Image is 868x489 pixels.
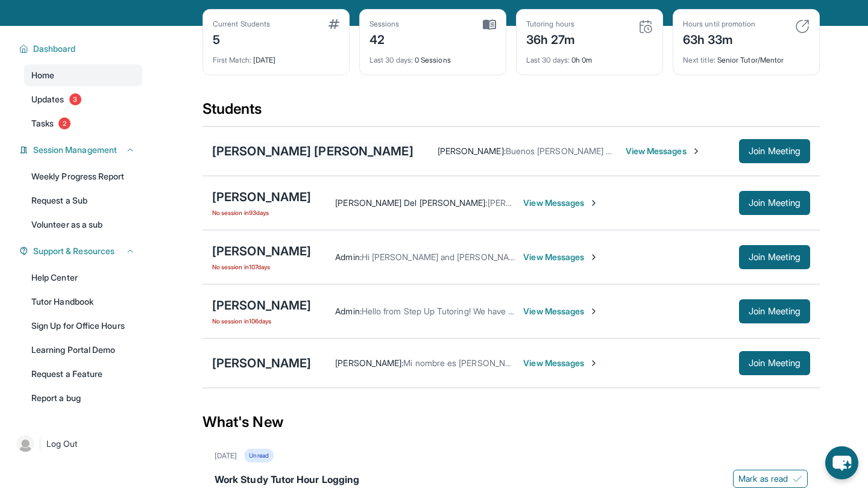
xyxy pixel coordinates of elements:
div: 0h 0m [526,48,653,65]
span: Join Meeting [749,199,800,207]
span: No session in 93 days [212,208,311,217]
div: Senior Tutor/Mentor [683,48,810,65]
span: [PERSON_NAME] : [335,358,403,368]
a: Tutor Handbook [24,291,142,313]
img: user-img [17,435,34,452]
span: Join Meeting [749,148,800,155]
div: [PERSON_NAME] [212,355,311,372]
span: Session Management [33,144,117,156]
div: [PERSON_NAME] [PERSON_NAME] [212,143,414,160]
span: Next title : [683,55,715,64]
button: Dashboard [28,43,135,55]
a: Learning Portal Demo [24,339,142,361]
div: 63h 33m [683,29,755,48]
span: Admin : [335,252,361,262]
img: Chevron-Right [589,307,599,316]
div: Tutoring hours [526,19,576,29]
span: View Messages [523,251,599,263]
span: Join Meeting [749,360,800,367]
a: Sign Up for Office Hours [24,315,142,337]
span: View Messages [523,305,599,317]
div: Unread [244,449,273,463]
a: Updates3 [24,89,142,110]
a: Volunteer as a sub [24,214,142,235]
a: Help Center [24,267,142,288]
div: Students [203,99,820,126]
img: card [483,19,496,30]
a: |Log Out [12,431,142,457]
div: [DATE] [215,451,237,461]
img: Chevron-Right [589,252,599,262]
button: Join Meeting [739,191,810,215]
a: Request a Feature [24,363,142,385]
span: [PERSON_NAME] : [438,146,506,156]
button: Join Meeting [739,139,810,163]
span: Mark as read [738,473,788,485]
button: Join Meeting [739,351,810,375]
div: 0 Sessions [370,48,496,65]
a: Tasks2 [24,113,142,134]
button: Join Meeting [739,299,810,323]
span: Last 30 days : [370,55,413,64]
button: Session Management [28,144,135,156]
a: Weekly Progress Report [24,166,142,187]
span: Home [31,69,54,81]
span: Mi nombre es [PERSON_NAME]. [403,358,527,368]
div: Current Students [213,19,270,29]
span: View Messages [523,357,599,369]
span: Support & Resources [33,245,115,257]
div: 5 [213,29,270,48]
div: [PERSON_NAME] [212,188,311,205]
span: Join Meeting [749,308,800,315]
div: 42 [370,29,400,48]
span: No session in 106 days [212,316,311,326]
span: Updates [31,93,64,105]
span: 3 [69,93,81,105]
a: Request a Sub [24,190,142,211]
div: Sessions [370,19,400,29]
span: Admin : [335,306,361,316]
img: card [795,19,810,34]
button: Mark as read [733,470,808,488]
div: Hours until promotion [683,19,755,29]
span: First Match : [213,55,251,64]
span: View Messages [626,145,701,157]
button: Join Meeting [739,245,810,269]
a: Home [24,64,142,86]
span: Tasks [31,117,54,129]
div: [DATE] [213,48,339,65]
span: | [39,437,42,451]
div: Work Study Tutor Hour Logging [215,472,808,489]
button: chat-button [825,446,858,479]
span: Dashboard [33,43,76,55]
div: [PERSON_NAME] [212,243,311,260]
div: What's New [203,396,820,449]
span: Join Meeting [749,254,800,261]
span: No session in 107 days [212,262,311,272]
div: 36h 27m [526,29,576,48]
span: [PERSON_NAME] Del [PERSON_NAME] : [335,198,487,208]
img: card [638,19,653,34]
span: 2 [58,117,71,129]
span: Log Out [46,438,78,450]
img: Chevron-Right [691,146,701,156]
img: Chevron-Right [589,358,599,368]
img: Chevron-Right [589,198,599,208]
button: Support & Resources [28,245,135,257]
img: card [329,19,339,29]
a: Report a bug [24,387,142,409]
span: Last 30 days : [526,55,570,64]
span: View Messages [523,197,599,209]
img: Mark as read [793,474,802,484]
div: [PERSON_NAME] [212,297,311,314]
